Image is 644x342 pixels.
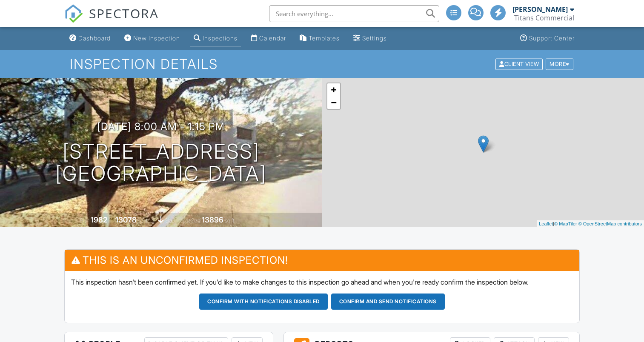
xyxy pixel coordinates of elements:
[55,140,266,185] h1: [STREET_ADDRESS] [GEOGRAPHIC_DATA]
[517,31,578,46] a: Support Center
[350,31,390,46] a: Settings
[89,4,159,22] span: SPECTORA
[65,250,579,271] h3: This is an Unconfirmed Inspection!
[115,215,137,224] div: 13078
[190,31,241,46] a: Inspections
[138,217,150,224] span: sq. ft.
[133,34,180,42] div: New Inspection
[203,34,238,42] div: Inspections
[327,96,340,109] a: Zoom out
[66,31,114,46] a: Dashboard
[327,83,340,96] a: Zoom in
[165,217,175,224] span: slab
[539,221,553,226] a: Leaflet
[331,294,445,310] button: Confirm and send notifications
[248,31,289,46] a: Calendar
[269,5,439,22] input: Search everything...
[529,34,575,42] div: Support Center
[362,34,387,42] div: Settings
[554,221,577,226] a: © MapTiler
[78,34,111,42] div: Dashboard
[514,14,574,22] div: Titans Commercial
[199,294,328,310] button: Confirm with notifications disabled
[202,215,223,224] div: 13896
[296,31,343,46] a: Templates
[495,60,545,67] a: Client View
[225,217,235,224] span: sq.ft.
[121,31,183,46] a: New Inspection
[259,34,286,42] div: Calendar
[578,221,642,226] a: © OpenStreetMap contributors
[80,217,89,224] span: Built
[512,5,568,14] div: [PERSON_NAME]
[71,277,572,287] p: This inspection hasn't been confirmed yet. If you'd like to make changes to this inspection go ah...
[64,11,159,29] a: SPECTORA
[183,217,200,224] span: Lot Size
[546,58,573,70] div: More
[70,57,574,71] h1: Inspection Details
[495,58,543,70] div: Client View
[64,4,83,23] img: The Best Home Inspection Software - Spectora
[537,220,644,228] div: |
[91,215,107,224] div: 1982
[97,121,225,132] h3: [DATE] 8:00 am - 1:15 pm
[309,34,340,42] div: Templates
